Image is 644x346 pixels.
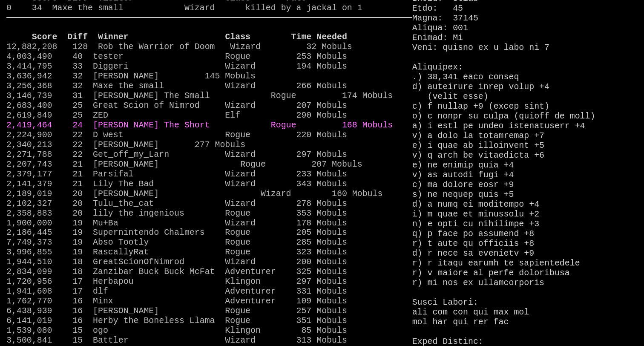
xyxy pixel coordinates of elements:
a: 1,539,080 15 ogo Klingon 85 Mobuls [6,326,347,335]
a: 0 34 Maxe the small Wizard killed by a jackal on 1 [6,3,362,13]
a: 3,500,841 15 Battler Wizard 313 Mobuls [6,335,347,345]
a: 2,419,464 24 [PERSON_NAME] The Short Rogue 168 Mobuls [6,120,393,130]
a: 2,102,327 20 Tulu_the_cat Wizard 278 Mobuls [6,199,347,208]
a: 1,900,000 19 Mu+Ba Wizard 178 Mobuls [6,218,347,228]
a: 1,762,770 16 Minx Adventurer 109 Mobuls [6,296,347,306]
b: Score Diff Winner Class Time Needed [32,32,347,42]
a: 7,749,373 19 Abso Tootly Rogue 285 Mobuls [6,237,347,247]
a: 4,003,490 40 tester Rogue 253 Mobuls [6,52,347,61]
a: 2,619,849 25 ZED Elf 290 Mobuls [6,110,347,120]
a: 2,358,883 20 lily the ingenious Rogue 353 Mobuls [6,208,347,218]
a: 2,834,099 18 Zanzibar Buck Buck McFat Adventurer 325 Mobuls [6,267,347,277]
a: 3,256,368 32 Maxe the small Wizard 266 Mobuls [6,81,347,91]
a: 2,186,445 19 Supernintendo Chalmers Rogue 205 Mobuls [6,228,347,237]
a: 3,636,942 32 [PERSON_NAME] 145 Mobuls [6,71,256,81]
a: 2,379,177 21 Parsifal Wizard 233 Mobuls [6,169,347,179]
a: 3,996,855 19 RascallyRat Rogue 323 Mobuls [6,247,347,257]
a: 12,882,208 128 Rob the Warrior of Doom Wizard 32 Mobuls [6,42,352,52]
a: 2,207,743 21 [PERSON_NAME] Rogue 207 Mobuls [6,159,362,169]
a: 3,414,795 33 Diggeri Wizard 194 Mobuls [6,61,347,71]
a: 1,941,608 17 dlf Adventurer 331 Mobuls [6,286,347,296]
a: 2,271,788 22 Get_off_my_Larn Wizard 297 Mobuls [6,150,347,159]
a: 2,340,213 22 [PERSON_NAME] 277 Mobuls [6,140,245,150]
a: 1,944,510 18 GreatScionOfNimrod Wizard 200 Mobuls [6,257,347,267]
a: 3,146,739 31 [PERSON_NAME] The Small Rogue 174 Mobuls [6,91,393,101]
a: 2,683,400 25 Great Scion of Nimrod Wizard 207 Mobuls [6,101,347,110]
a: 2,189,019 20 [PERSON_NAME] Wizard 160 Mobuls [6,189,382,199]
a: 2,224,900 22 D west Rogue 220 Mobuls [6,130,347,140]
a: 6,141,019 16 Herby the Boneless Llama Rogue 351 Mobuls [6,316,347,326]
a: 1,720,956 17 Herbapou Klingon 297 Mobuls [6,277,347,286]
a: 2,141,379 21 Lily The Bad Wizard 343 Mobuls [6,179,347,189]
